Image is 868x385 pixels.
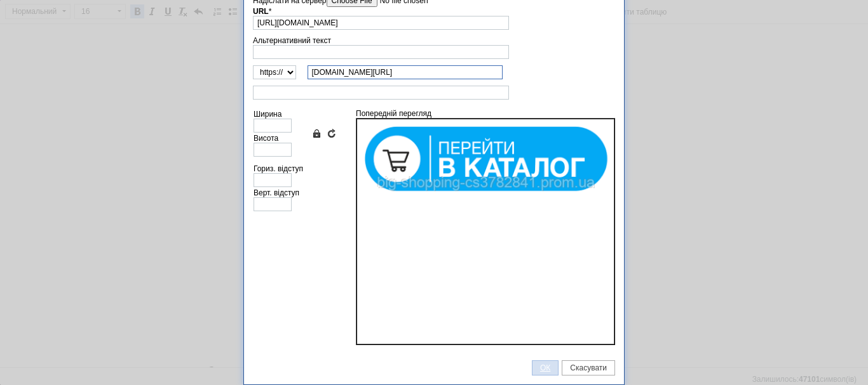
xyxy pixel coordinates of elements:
label: Гориз. відступ [254,164,303,173]
span: Скасувати [562,363,614,372]
span: ОК [532,363,558,372]
a: Скасувати [562,360,615,375]
a: ОК [532,360,559,375]
label: Верт. відступ [254,188,299,197]
em: Отправляем товар по всей [GEOGRAPHIC_DATA] службой [GEOGRAPHIC_DATA] и Укрпочты [207,341,661,352]
a: Очистити поля розмірів [327,128,337,138]
label: URL [253,7,271,16]
label: Альтернативний текст [253,36,331,45]
a: Зберегти пропорції [311,128,322,138]
label: Висота [254,134,278,143]
em: Доставка и оплата: [384,319,483,330]
div: Попередній перегляд [356,109,614,345]
label: Ширина [254,110,281,119]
